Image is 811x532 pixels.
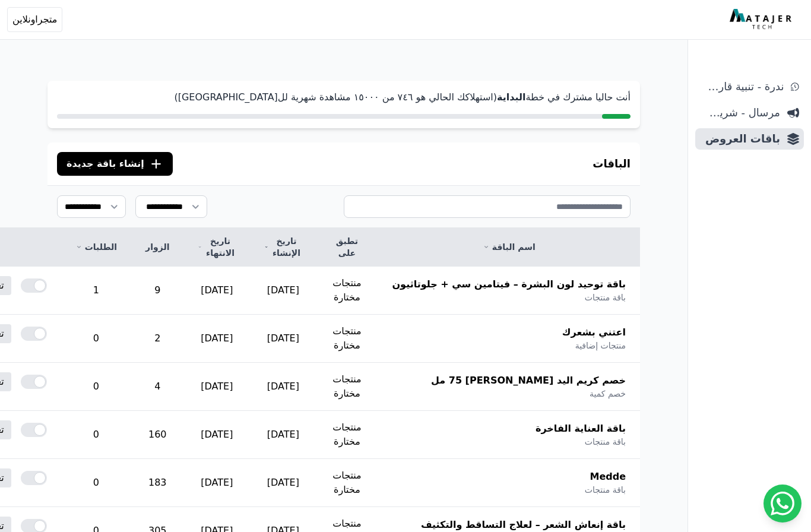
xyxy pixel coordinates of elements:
td: منتجات مختارة [316,315,378,363]
td: 0 [61,459,131,507]
strong: البداية [497,91,525,103]
td: 4 [131,363,183,411]
span: منتجات إضافية [575,340,626,351]
td: منتجات مختارة [316,459,378,507]
td: [DATE] [250,459,316,507]
button: إنشاء باقة جديدة [57,152,173,176]
td: منتجات مختارة [316,363,378,411]
a: اسم الباقة [392,241,626,253]
span: باقة منتجات [585,436,626,448]
td: 160 [131,411,183,459]
td: 183 [131,459,183,507]
img: MatajerTech Logo [730,9,794,30]
span: باقات العروض [700,131,780,147]
td: [DATE] [250,363,316,411]
span: اعتني بشعرك [562,325,626,340]
span: باقة إنعاش الشعر – لعلاج التساقط والتكثيف [421,518,626,532]
a: تاريخ الانتهاء [198,235,236,259]
td: 9 [131,267,183,315]
span: خصم كريم اليد [PERSON_NAME] 75 مل [431,373,626,388]
a: الطلبات [75,241,117,253]
button: متجراونلاين [7,7,62,32]
span: خصم كمية [590,388,626,400]
td: 0 [61,363,131,411]
td: [DATE] [250,411,316,459]
span: إنشاء باقة جديدة [66,157,144,171]
th: الزوار [131,228,183,267]
h3: الباقات [593,156,631,172]
span: باقة منتجات [585,484,626,496]
td: 1 [61,267,131,315]
td: 0 [61,411,131,459]
a: تاريخ الإنشاء [264,235,302,259]
td: منتجات مختارة [316,411,378,459]
p: أنت حاليا مشترك في خطة (استهلاكك الحالي هو ٧٤٦ من ١٥۰۰۰ مشاهدة شهرية لل[GEOGRAPHIC_DATA]) [57,90,631,104]
td: 0 [61,315,131,363]
td: [DATE] [250,315,316,363]
span: باقة توحيد لون البشرة – فيتامين سي + جلوتاثيون [392,277,626,292]
td: [DATE] [183,459,250,507]
td: [DATE] [250,267,316,315]
td: 2 [131,315,183,363]
td: [DATE] [183,363,250,411]
span: مرسال - شريط دعاية [700,104,780,121]
td: منتجات مختارة [316,267,378,315]
span: ندرة - تنبية قارب علي النفاذ [700,78,784,95]
th: تطبق على [316,228,378,267]
td: [DATE] [183,267,250,315]
td: [DATE] [183,411,250,459]
span: باقة منتجات [585,292,626,303]
td: [DATE] [183,315,250,363]
span: متجراونلاين [12,12,57,27]
span: Medde [590,470,626,484]
span: باقة العناية الفاخرة [536,422,626,436]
